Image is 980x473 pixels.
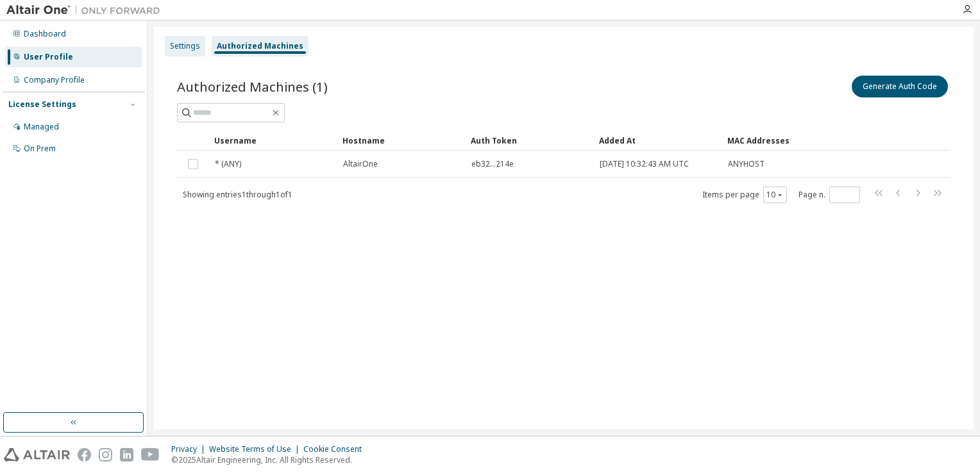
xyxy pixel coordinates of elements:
[217,41,303,51] div: Authorized Machines
[215,159,241,169] span: * (ANY)
[78,448,91,461] img: facebook.svg
[24,29,66,39] div: Dashboard
[24,144,56,154] div: On Prem
[8,99,76,110] div: License Settings
[141,448,160,461] img: youtube.svg
[798,187,860,203] span: Page n.
[343,159,378,169] span: AltairOne
[852,76,948,97] button: Generate Auth Code
[183,189,292,200] span: Showing entries 1 through 1 of 1
[214,130,332,151] div: Username
[727,130,820,151] div: MAC Addresses
[171,454,369,465] p: © 2025 Altair Engineering, Inc. All Rights Reserved.
[728,159,765,169] span: ANYHOST
[342,130,460,151] div: Hostname
[209,444,303,454] div: Website Terms of Use
[471,159,514,169] span: eb32...214e
[6,4,167,17] img: Altair One
[766,190,784,200] button: 10
[120,448,133,461] img: linkedin.svg
[170,41,200,51] div: Settings
[24,75,85,85] div: Company Profile
[99,448,112,461] img: instagram.svg
[24,52,73,62] div: User Profile
[600,159,689,169] span: [DATE] 10:32:43 AM UTC
[177,78,328,95] span: Authorized Machines (1)
[599,130,717,151] div: Added At
[702,187,787,203] span: Items per page
[303,444,369,454] div: Cookie Consent
[24,122,59,132] div: Managed
[471,130,589,151] div: Auth Token
[4,448,70,461] img: altair_logo.svg
[171,444,209,454] div: Privacy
